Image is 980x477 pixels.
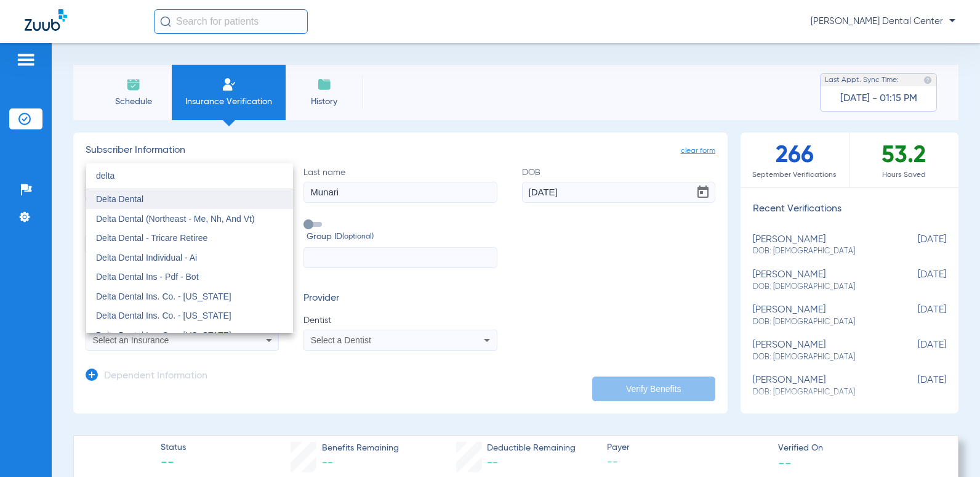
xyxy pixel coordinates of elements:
input: dropdown search [86,163,293,189]
span: Delta Dental Ins. Co. - [US_STATE] [96,330,231,340]
span: Delta Dental (Northeast - Me, Nh, And Vt) [96,214,255,224]
span: Delta Dental Individual - Ai [96,253,197,263]
span: Delta Dental Ins - Pdf - Bot [96,272,199,282]
span: Delta Dental - Tricare Retiree [96,233,207,243]
span: Delta Dental Ins. Co. - [US_STATE] [96,291,231,301]
span: Delta Dental [96,194,143,204]
span: Delta Dental Ins. Co. - [US_STATE] [96,311,231,320]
